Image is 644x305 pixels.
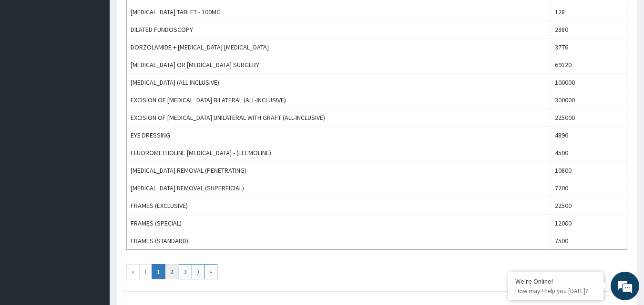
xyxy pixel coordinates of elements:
[551,21,627,39] td: 2880
[551,197,627,215] td: 22500
[126,264,140,279] a: Go to first page
[50,53,160,66] div: Chat with us now
[18,48,39,71] img: d_794563401_company_1708531726252_794563401
[551,91,627,109] td: 300000
[515,277,596,285] div: We're Online!
[127,109,551,127] td: EXCISION OF [MEDICAL_DATA] UNILATERAL WITH GRAFT (ALL-INCLUSIVE)
[139,264,152,279] a: Go to previous page
[551,39,627,56] td: 3776
[127,179,551,197] td: [MEDICAL_DATA] REMOVAL (SUPERFICIAL)
[551,179,627,197] td: 7200
[127,39,551,56] td: DORZOLAMIDE + [MEDICAL_DATA] [MEDICAL_DATA]
[5,204,182,237] textarea: Type your message and hit 'Enter'
[551,109,627,127] td: 225000
[165,264,179,279] a: Go to page number 2
[515,287,596,295] p: How may I help you today?
[55,92,132,188] span: We're online!
[127,21,551,39] td: DILATED FUNDOSCOPY
[127,91,551,109] td: EXCISION OF [MEDICAL_DATA] BILATERAL (ALL-INCLUSIVE)
[551,162,627,179] td: 10800
[127,127,551,144] td: EYE DRESSING
[152,264,165,279] a: Go to page number 1
[551,127,627,144] td: 4896
[551,144,627,162] td: 4500
[127,144,551,162] td: FLUOROMETHOLINE [MEDICAL_DATA] - (EFEMOLINE)
[204,264,217,279] a: Go to last page
[551,74,627,91] td: 100000
[551,56,627,74] td: 69120
[127,56,551,74] td: [MEDICAL_DATA] OR [MEDICAL_DATA] SURGERY
[127,3,551,21] td: [MEDICAL_DATA] TABLET - 100MG
[551,232,627,250] td: 7500
[127,215,551,232] td: FRAMES (SPECIAL)
[127,74,551,91] td: [MEDICAL_DATA] (ALL-INCLUSIVE)
[551,215,627,232] td: 12000
[156,5,179,28] div: Minimize live chat window
[178,264,192,279] a: Go to page number 3
[127,162,551,179] td: [MEDICAL_DATA] REMOVAL (PENETRATING)
[551,3,627,21] td: 128
[192,264,204,279] a: Go to next page
[127,197,551,215] td: FRAMES (EXCLUSIVE)
[127,232,551,250] td: FRAMES (STANDARD)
